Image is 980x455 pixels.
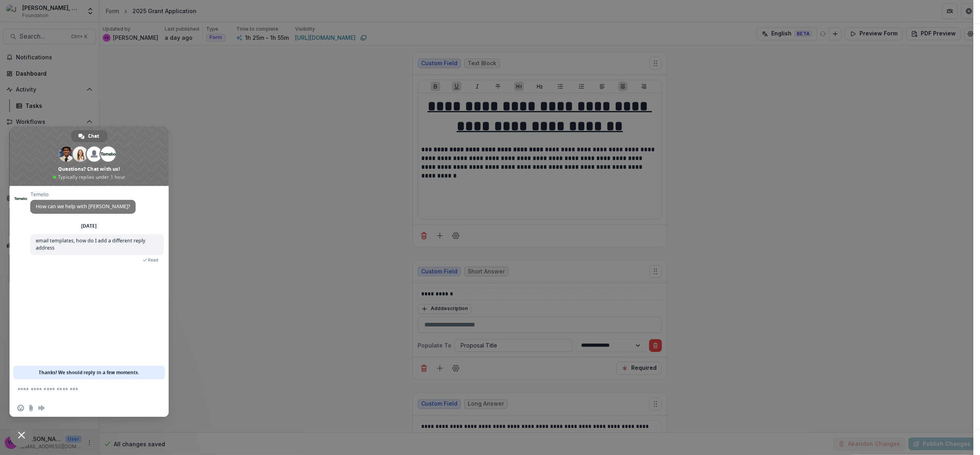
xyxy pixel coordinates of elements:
span: Read [148,257,158,263]
span: Audio message [38,405,45,411]
span: Chat [88,130,99,142]
span: email templates, how do I add a different reply address [36,237,145,251]
textarea: Compose your message... [17,379,145,399]
a: Close chat [10,423,33,447]
span: Send a file [28,405,34,411]
div: [DATE] [82,224,97,228]
a: Chat [71,130,107,142]
span: Insert an emoji [17,405,24,411]
span: Temelio [30,192,136,197]
span: How can we help with [PERSON_NAME]? [36,203,130,210]
span: Thanks! We should reply in a few moments. [39,366,140,379]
